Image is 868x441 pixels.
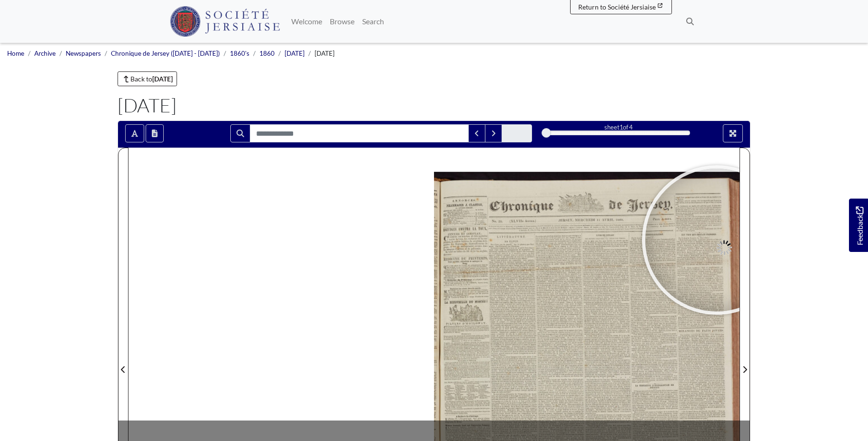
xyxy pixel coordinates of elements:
[152,75,173,83] strong: [DATE]
[285,50,305,57] a: [DATE]
[146,124,164,142] button: Open transcription window
[485,124,502,142] button: Next Match
[854,206,865,245] span: Feedback
[287,12,326,31] a: Welcome
[259,50,275,57] a: 1860
[170,4,280,39] a: Société Jersiaise logo
[326,12,358,31] a: Browse
[125,124,144,142] button: Toggle text selection (Alt+T)
[111,50,220,57] a: Chronique de Jersey ([DATE] - [DATE])
[118,94,750,117] h1: [DATE]
[250,124,469,142] input: Search for
[315,50,335,57] span: [DATE]
[723,124,743,142] button: Full screen mode
[620,123,623,131] span: 1
[358,12,388,31] a: Search
[468,124,485,142] button: Previous Match
[170,6,280,37] img: Société Jersiaise
[230,50,249,57] a: 1860's
[118,71,177,86] a: Back to[DATE]
[230,124,250,142] button: Search
[849,199,868,252] a: Would you like to provide feedback?
[578,3,656,11] span: Return to Société Jersiaise
[7,50,24,57] a: Home
[34,50,56,57] a: Archive
[66,50,101,57] a: Newspapers
[546,123,690,132] div: sheet of 4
